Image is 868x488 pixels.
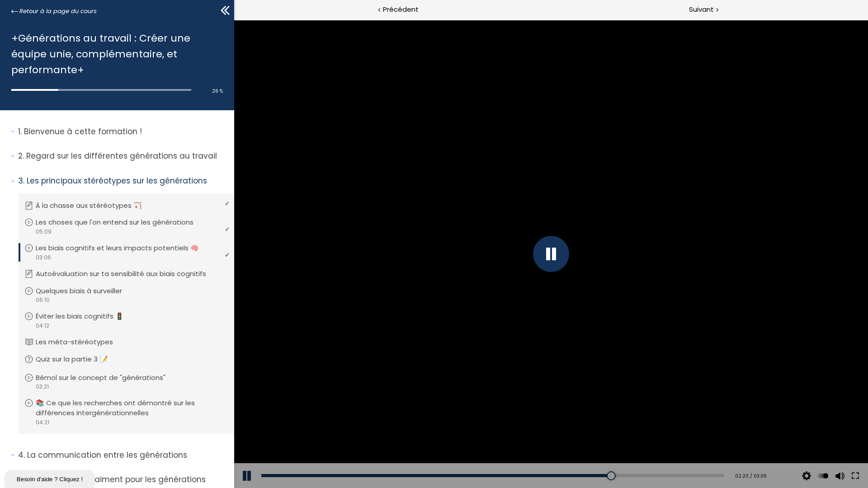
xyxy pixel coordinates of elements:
button: Play back rate [582,443,595,469]
a: Retour à la page du cours [11,6,97,16]
p: À la chasse aux stéréotypes 🏹 [36,201,156,211]
span: 2. [18,150,24,162]
h1: +Générations au travail : Créer une équipe unie, complémentaire, et performante+ [11,30,218,78]
span: Retour à la page du cours [19,6,97,16]
span: Suivant [689,4,714,15]
span: 05:09 [35,228,52,236]
button: Video quality [566,443,579,469]
span: 26 % [212,88,223,94]
p: La communication entre les générations [18,450,227,461]
div: 02:20 / 03:06 [498,452,533,460]
span: 4. [18,450,25,461]
p: Les principaux stéréotypes sur les générations [18,175,227,187]
p: Bienvenue à cette formation ! [18,126,227,137]
p: Les choses que l'on entend sur les générations [36,217,207,227]
iframe: chat widget [5,468,97,488]
span: 3. [18,175,24,187]
div: Modifier la vitesse de lecture [580,443,597,469]
button: Volume [598,443,612,469]
p: Autoévaluation sur ta sensibilité aux biais cognitifs [36,269,220,279]
span: Précédent [383,4,419,15]
p: Regard sur les différentes générations au travail [18,150,227,162]
p: Ce qui compte vraiment pour les générations [18,474,227,485]
span: 03:06 [35,253,51,262]
span: 1. [18,126,22,137]
p: Les biais cognitifs et leurs impacts potentiels 🧠 [36,243,212,253]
